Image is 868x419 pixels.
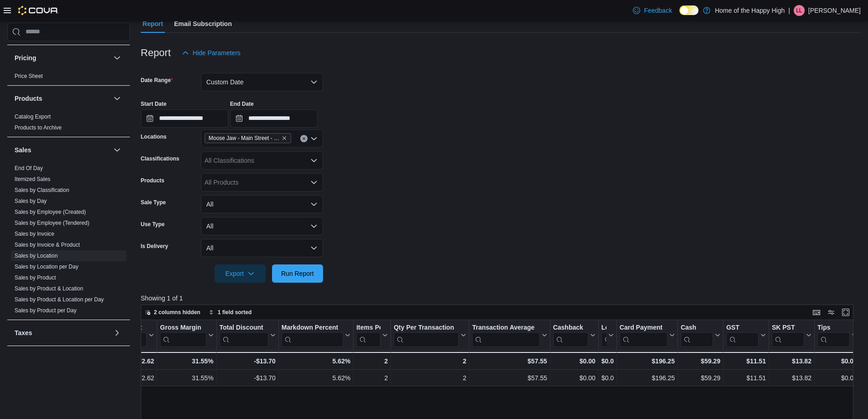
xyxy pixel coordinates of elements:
[553,372,596,383] div: $0.00
[112,327,123,338] button: Taxes
[15,296,104,303] a: Sales by Product & Location per Day
[772,324,804,332] div: SK PST
[726,324,759,347] div: GST
[141,47,171,58] h3: Report
[230,109,318,128] input: Press the down key to open a popover containing a calendar.
[394,324,459,347] div: Qty Per Transaction
[160,324,206,347] div: Gross Margin
[681,324,720,347] button: Cash
[788,5,790,16] p: |
[817,356,857,367] div: $0.00
[15,145,31,155] h3: Sales
[193,48,241,57] span: Hide Parameters
[553,324,595,347] button: Cashback
[15,307,77,314] a: Sales by Product per Day
[15,253,58,259] a: Sales by Location
[201,73,323,91] button: Custom Date
[215,264,266,283] button: Export
[620,356,675,367] div: $196.25
[15,220,89,226] a: Sales by Employee (Tendered)
[681,356,720,367] div: $59.29
[112,145,123,155] button: Sales
[15,328,110,337] button: Taxes
[394,324,466,347] button: Qty Per Transaction
[772,324,812,347] button: SK PST
[15,165,43,171] a: End Of Day
[472,356,547,367] div: $57.55
[817,372,857,383] div: $0.00
[201,217,323,235] button: All
[620,324,675,347] button: Card Payment
[15,124,62,131] a: Products to Archive
[394,356,466,367] div: 2
[272,264,323,283] button: Run Report
[15,252,58,259] span: Sales by Location
[601,324,606,347] div: Loyalty Redemptions
[15,186,69,194] span: Sales by Classification
[105,356,154,367] div: $72.62
[15,231,54,237] a: Sales by Invoice
[726,372,766,383] div: $11.51
[356,324,388,347] button: Items Per Transaction
[772,324,804,347] div: SK PST
[105,324,147,347] div: Gross Profit
[772,356,812,367] div: $13.82
[105,324,147,332] div: Gross Profit
[15,307,77,314] span: Sales by Product per Day
[681,324,713,332] div: Cash
[15,53,36,62] h3: Pricing
[201,239,323,257] button: All
[178,44,244,62] button: Hide Parameters
[141,221,164,228] label: Use Type
[201,195,323,213] button: All
[601,356,614,367] div: $0.00
[15,274,56,281] a: Sales by Product
[679,5,699,15] input: Dark Mode
[112,52,123,63] button: Pricing
[141,243,168,250] label: Is Delivery
[205,307,256,318] button: 1 field sorted
[772,372,812,383] div: $13.82
[282,324,350,347] button: Markdown Percent
[472,324,539,332] div: Transaction Average
[15,209,86,215] a: Sales by Employee (Created)
[715,5,785,16] p: Home of the Happy High
[15,328,32,337] h3: Taxes
[808,5,861,16] p: [PERSON_NAME]
[141,100,167,108] label: Start Date
[219,324,268,347] div: Total Discount
[553,324,588,332] div: Cashback
[15,198,47,204] a: Sales by Day
[15,165,43,172] span: End Of Day
[219,372,275,383] div: -$13.70
[174,15,232,33] span: Email Subscription
[15,264,78,270] a: Sales by Location per Day
[18,6,59,15] img: Cova
[141,133,167,140] label: Locations
[205,133,291,143] span: Moose Jaw - Main Street - Fire & Flower
[310,179,318,186] button: Open list of options
[15,241,80,248] span: Sales by Invoice & Product
[15,113,51,120] span: Catalog Export
[15,242,80,248] a: Sales by Invoice & Product
[141,77,173,84] label: Date Range
[310,157,318,164] button: Open list of options
[160,372,213,383] div: 31.55%
[394,372,466,383] div: 2
[7,163,130,320] div: Sales
[300,135,308,142] button: Clear input
[15,72,43,80] span: Price Sheet
[726,324,766,347] button: GST
[15,124,62,131] span: Products to Archive
[629,1,675,20] a: Feedback
[840,307,851,318] button: Enter fullscreen
[15,94,42,103] h3: Products
[817,324,850,347] div: Tips
[553,324,588,347] div: Cashback
[282,372,350,383] div: 5.62%
[726,324,759,332] div: GST
[7,71,130,85] div: Pricing
[15,114,51,120] a: Catalog Export
[15,197,47,205] span: Sales by Day
[620,372,675,383] div: $196.25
